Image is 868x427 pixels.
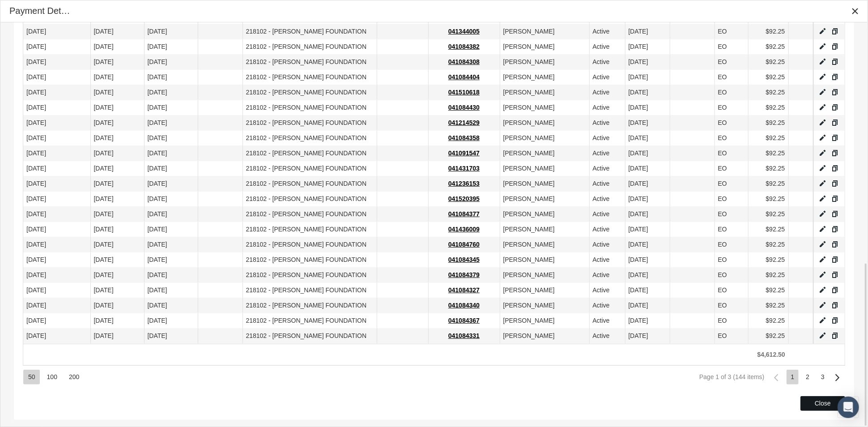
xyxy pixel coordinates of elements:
td: [PERSON_NAME] [500,298,589,313]
td: EO [715,329,748,344]
td: [DATE] [625,176,670,192]
span: Close [815,400,831,407]
td: Active [589,55,625,70]
td: Active [589,176,625,192]
td: [DATE] [144,176,198,192]
td: 218102 - [PERSON_NAME] FOUNDATION [243,298,377,313]
td: 218102 - [PERSON_NAME] FOUNDATION [243,207,377,222]
div: Page 3 [817,370,829,384]
td: EO [715,131,748,146]
td: 218102 - [PERSON_NAME] FOUNDATION [243,115,377,131]
td: [DATE] [90,176,144,192]
div: Next Page [830,370,845,385]
div: $92.25 [752,179,785,188]
a: Edit [818,316,826,325]
td: [DATE] [625,85,670,100]
a: Split [831,73,839,81]
td: [DATE] [144,252,198,268]
td: Active [589,146,625,161]
td: [PERSON_NAME] [500,207,589,222]
td: 218102 - [PERSON_NAME] FOUNDATION [243,192,377,207]
a: 041431703 [448,165,480,172]
td: [DATE] [625,329,670,344]
td: [DATE] [144,329,198,344]
td: [DATE] [90,55,144,70]
td: 218102 - [PERSON_NAME] FOUNDATION [243,222,377,237]
td: Active [589,192,625,207]
td: EO [715,55,748,70]
td: [PERSON_NAME] [500,192,589,207]
td: [DATE] [90,207,144,222]
a: Split [831,58,839,66]
div: Previous Page [769,370,784,385]
td: [DATE] [144,161,198,176]
div: $92.25 [752,240,785,249]
td: Active [589,313,625,329]
td: [DATE] [625,24,670,39]
td: [DATE] [90,131,144,146]
td: [PERSON_NAME] [500,55,589,70]
a: Edit [818,88,826,96]
td: [PERSON_NAME] [500,283,589,298]
td: [DATE] [144,313,198,329]
div: $92.25 [752,88,785,97]
a: Edit [818,43,826,51]
td: [PERSON_NAME] [500,85,589,100]
td: [DATE] [23,222,90,237]
td: [DATE] [90,161,144,176]
td: [PERSON_NAME] [500,313,589,329]
div: $92.25 [752,103,785,112]
td: 218102 - [PERSON_NAME] FOUNDATION [243,161,377,176]
td: [PERSON_NAME] [500,70,589,85]
td: [DATE] [23,176,90,192]
div: Close [800,396,845,411]
td: EO [715,237,748,252]
a: 041510618 [448,89,480,96]
td: Active [589,100,625,115]
td: [DATE] [625,161,670,176]
td: Active [589,222,625,237]
td: [DATE] [625,100,670,115]
a: Edit [818,164,826,172]
td: Active [589,85,625,100]
a: 041436009 [448,226,480,233]
td: EO [715,39,748,55]
td: [DATE] [90,146,144,161]
td: [PERSON_NAME] [500,24,589,39]
td: EO [715,161,748,176]
td: [DATE] [90,283,144,298]
a: Split [831,271,839,279]
td: EO [715,115,748,131]
td: [DATE] [625,39,670,55]
td: [DATE] [144,237,198,252]
a: Edit [818,195,826,203]
div: $92.25 [752,134,785,142]
div: $92.25 [752,43,785,51]
div: $92.25 [752,58,785,66]
div: $92.25 [752,73,785,81]
td: 218102 - [PERSON_NAME] FOUNDATION [243,176,377,192]
a: Edit [818,134,826,142]
td: [DATE] [23,268,90,283]
td: [DATE] [144,55,198,70]
td: 218102 - [PERSON_NAME] FOUNDATION [243,268,377,283]
td: EO [715,313,748,329]
td: [DATE] [90,115,144,131]
a: Split [831,256,839,264]
td: [DATE] [144,39,198,55]
td: [DATE] [90,100,144,115]
td: [DATE] [625,55,670,70]
a: 041084379 [448,271,480,278]
td: [DATE] [90,70,144,85]
td: [PERSON_NAME] [500,252,589,268]
div: $92.25 [752,195,785,203]
td: [DATE] [23,161,90,176]
a: Split [831,301,839,309]
td: [PERSON_NAME] [500,146,589,161]
td: [DATE] [144,298,198,313]
td: Active [589,268,625,283]
a: 041214529 [448,119,480,126]
td: [DATE] [625,298,670,313]
a: Split [831,164,839,172]
a: Split [831,316,839,325]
